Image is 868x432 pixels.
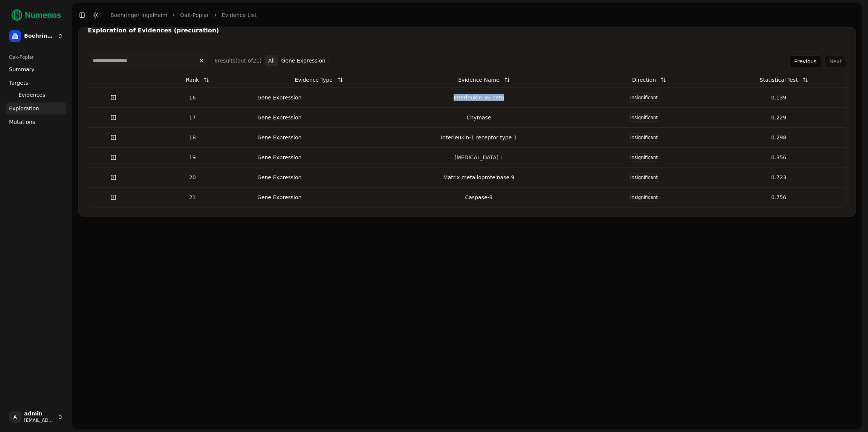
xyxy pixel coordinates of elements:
div: Oak-Poplar [6,51,66,63]
span: Evidences [18,91,45,99]
div: Evidence Type [295,73,332,87]
span: Insignificant [627,153,661,162]
span: Boehringer Ingelheim [24,33,54,40]
button: Toggle Dark Mode [90,10,101,20]
div: Exploration of Evidences (precuration) [88,27,847,34]
span: Insignificant [627,173,661,182]
div: Gene Expression [249,194,310,201]
span: (out of 21 ) [235,58,262,64]
div: Gene Expression [249,114,310,121]
div: 0.723 [714,174,843,181]
img: Numenos [6,6,66,24]
div: Statistical Test [760,73,798,87]
div: [MEDICAL_DATA] L [384,154,573,161]
span: [EMAIL_ADDRESS] [24,417,54,423]
span: Exploration [9,105,39,112]
button: Previous [789,55,821,67]
a: Targets [6,77,66,89]
div: 0.229 [714,114,843,121]
a: Boehringer Ingelheim [110,11,167,19]
span: Summary [9,66,35,73]
span: Insignificant [627,113,661,122]
div: 19 [142,154,243,161]
div: Gene Expression [249,134,310,141]
span: Mutations [9,118,35,126]
div: Direction [632,73,656,87]
div: 16 [142,94,243,101]
div: Gene Expression [249,174,310,181]
button: Boehringer Ingelheim [6,27,66,45]
span: 6 result s [214,58,235,64]
a: Evidence list [222,11,257,19]
a: Oak-Poplar [180,11,209,19]
a: Exploration [6,102,66,114]
div: Gene Expression [249,94,310,101]
button: Aadmin[EMAIL_ADDRESS] [6,408,66,426]
button: Toggle Sidebar [77,10,87,20]
span: Insignificant [627,133,661,142]
div: 0.356 [714,154,843,161]
div: 0.756 [714,194,843,201]
div: Interleukin-36 beta [384,94,573,101]
div: Gene Expression [249,154,310,161]
div: 18 [142,134,243,141]
div: Evidence Name [458,73,499,87]
button: All [264,55,278,66]
div: 17 [142,114,243,121]
nav: breadcrumb [110,11,257,19]
a: Summary [6,63,66,75]
button: Gene Expression [278,55,329,66]
div: 0.298 [714,134,843,141]
a: Mutations [6,116,66,128]
div: 21 [142,194,243,201]
div: Caspase-8 [384,194,573,201]
span: Insignificant [627,93,661,102]
div: Rank [186,73,199,87]
span: Insignificant [627,193,661,201]
div: 0.139 [714,94,843,101]
span: admin [24,411,54,417]
div: Chymase [384,114,573,121]
div: Matrix metalloproteinase 9 [384,174,573,181]
div: 20 [142,174,243,181]
a: Evidences [15,90,57,100]
div: Interleukin-1 receptor type 1 [384,134,573,141]
span: A [9,411,21,423]
span: Targets [9,79,28,87]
